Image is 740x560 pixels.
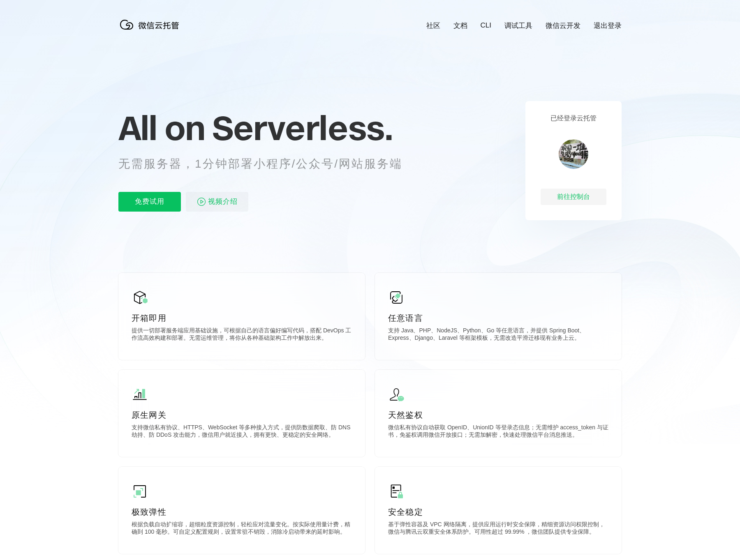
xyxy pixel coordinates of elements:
[388,409,608,421] p: 天然鉴权
[388,327,608,343] p: 支持 Java、PHP、NodeJS、Python、Go 等任意语言，并提供 Spring Boot、Express、Django、Laravel 等框架模板，无需改造平滑迁移现有业务上云。
[132,312,352,324] p: 开箱即用
[481,21,491,30] a: CLI
[118,156,418,172] p: 无需服务器，1分钟部署小程序/公众号/网站服务端
[132,327,352,343] p: 提供一切部署服务端应用基础设施，可根据自己的语言偏好编写代码，搭配 DevOps 工作流高效构建和部署。无需运维管理，将你从各种基础架构工作中解放出来。
[197,197,206,207] img: video_play.svg
[132,409,352,421] p: 原生网关
[118,16,184,33] img: 微信云托管
[504,21,532,30] a: 调试工具
[388,424,608,440] p: 微信私有协议自动获取 OpenID、UnionID 等登录态信息；无需维护 access_token 与证书，免鉴权调用微信开放接口；无需加解密，快速处理微信平台消息推送。
[118,192,181,212] p: 免费试用
[388,506,608,518] p: 安全稳定
[132,424,352,440] p: 支持微信私有协议、HTTPS、WebSocket 等多种接入方式，提供防数据爬取、防 DNS 劫持、防 DDoS 攻击能力，微信用户就近接入，拥有更快、更稳定的安全网络。
[212,107,393,148] span: Serverless.
[388,312,608,324] p: 任意语言
[388,521,608,537] p: 基于弹性容器及 VPC 网络隔离，提供应用运行时安全保障，精细资源访问权限控制，微信与腾讯云双重安全体系防护。可用性超过 99.99% ，微信团队提供专业保障。
[426,21,440,30] a: 社区
[132,506,352,518] p: 极致弹性
[453,21,467,30] a: 文档
[550,114,597,123] p: 已经登录云托管
[208,192,238,212] span: 视频介绍
[546,21,580,30] a: 微信云开发
[118,27,184,34] a: 微信云托管
[132,521,352,537] p: 根据负载自动扩缩容，超细粒度资源控制，轻松应对流量变化。按实际使用量计费，精确到 100 毫秒。可自定义配置规则，设置常驻不销毁，消除冷启动带来的延时影响。
[594,21,622,30] a: 退出登录
[118,107,204,148] span: All on
[541,189,606,205] div: 前往控制台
